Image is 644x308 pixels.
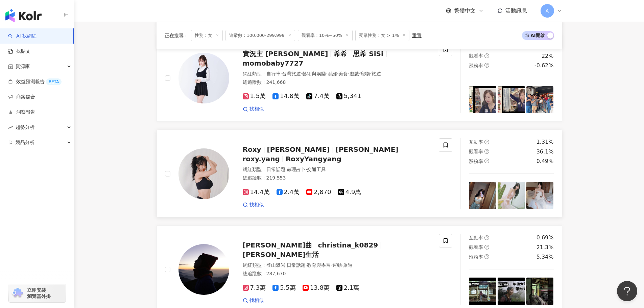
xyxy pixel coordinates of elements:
[469,235,483,240] span: 互動率
[306,167,307,172] span: ·
[243,71,431,77] div: 網紅類型 ：
[332,262,342,268] span: 運動
[326,71,327,76] span: ·
[272,93,300,100] span: 14.8萬
[266,167,285,172] span: 日常話題
[318,241,378,249] span: christina_k0829
[249,202,264,208] span: 找相似
[302,71,326,76] span: 藝術與娛樂
[243,284,266,291] span: 7.3萬
[8,48,30,55] a: 找貼文
[498,278,525,305] img: post-image
[266,262,285,268] span: 登山攀岩
[536,253,554,261] div: 5.34%
[267,145,330,153] span: [PERSON_NAME]
[225,30,295,41] span: 追蹤數：100,000-299,999
[337,71,338,76] span: ·
[484,149,489,154] span: question-circle
[9,284,66,302] a: chrome extension立即安裝 瀏覽器外掛
[243,93,266,100] span: 1.5萬
[484,235,489,240] span: question-circle
[178,244,229,295] img: KOL Avatar
[484,159,489,163] span: question-circle
[11,288,24,299] img: chrome extension
[469,159,483,164] span: 漲粉率
[526,278,554,305] img: post-image
[243,175,431,182] div: 總追蹤數 ： 219,553
[243,50,328,58] span: 實況主 [PERSON_NAME]
[243,297,264,304] a: 找相似
[526,182,554,209] img: post-image
[165,33,188,38] span: 正在搜尋 ：
[285,262,287,268] span: ·
[469,63,483,68] span: 漲粉率
[505,7,527,14] span: 活動訊息
[178,148,229,199] img: KOL Avatar
[469,149,483,154] span: 觀看率
[412,33,422,38] div: 重置
[157,34,562,122] a: KOL Avatar實況主 [PERSON_NAME]希希思希 SiSimomobaby7727網紅類型：自行車·台灣旅遊·藝術與娛樂·財經·美食·遊戲·寵物·旅遊總追蹤數：241,6681.5...
[243,241,312,249] span: [PERSON_NAME]曲
[484,140,489,144] span: question-circle
[617,281,637,301] iframe: Help Scout Beacon - Open
[243,189,270,196] span: 14.4萬
[298,30,353,41] span: 觀看率：10%~50%
[8,94,35,100] a: 商案媒合
[370,71,371,76] span: ·
[306,189,331,196] span: 2,870
[249,297,264,304] span: 找相似
[359,71,360,76] span: ·
[484,63,489,68] span: question-circle
[536,234,554,241] div: 0.69%
[243,106,264,113] a: 找相似
[243,270,431,277] div: 總追蹤數 ： 287,670
[360,71,370,76] span: 寵物
[331,262,332,268] span: ·
[301,71,302,76] span: ·
[484,53,489,58] span: question-circle
[8,109,35,116] a: 洞察報告
[8,33,37,40] a: searchAI 找網紅
[469,278,496,305] img: post-image
[534,62,554,69] div: -0.62%
[243,202,264,208] a: 找相似
[536,138,554,146] div: 1.31%
[277,189,300,196] span: 2.4萬
[303,284,330,291] span: 13.8萬
[469,254,483,260] span: 漲粉率
[282,71,301,76] span: 台灣旅遊
[536,244,554,251] div: 21.3%
[157,130,562,217] a: KOL AvatarRoxy[PERSON_NAME][PERSON_NAME]roxy.yangRoxyYangyang網紅類型：日常話題·命理占卜·交通工具總追蹤數：219,55314.4萬...
[498,182,525,209] img: post-image
[353,50,383,58] span: 思希 SiSi
[542,52,554,60] div: 22%
[454,7,476,15] span: 繁體中文
[243,262,431,269] div: 網紅類型 ：
[484,245,489,250] span: question-circle
[287,262,306,268] span: 日常話題
[350,71,359,76] span: 遊戲
[536,148,554,156] div: 36.1%
[8,78,62,85] a: 效益預測報告BETA
[191,30,223,41] span: 性別：女
[498,86,525,114] img: post-image
[243,79,431,86] div: 總追蹤數 ： 241,668
[372,71,381,76] span: 旅遊
[526,86,554,114] img: post-image
[536,158,554,165] div: 0.49%
[469,86,496,114] img: post-image
[272,284,296,291] span: 5.5萬
[348,71,349,76] span: ·
[306,262,307,268] span: ·
[243,145,261,153] span: Roxy
[243,251,319,259] span: [PERSON_NAME]生活
[469,244,483,250] span: 觀看率
[338,189,361,196] span: 4.9萬
[307,167,326,172] span: 交通工具
[5,9,42,22] img: logo
[484,254,489,259] span: question-circle
[469,139,483,145] span: 互動率
[355,30,409,41] span: 受眾性別：女 > 1%
[281,71,282,76] span: ·
[343,262,353,268] span: 旅遊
